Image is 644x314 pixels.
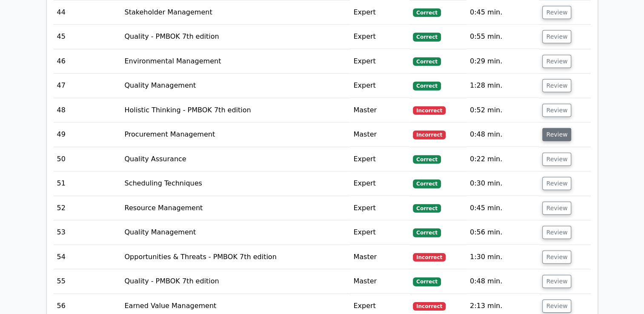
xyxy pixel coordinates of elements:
[467,123,539,147] td: 0:48 min.
[413,302,446,311] span: Incorrect
[413,253,446,262] span: Incorrect
[413,155,441,164] span: Correct
[413,228,441,237] span: Correct
[350,245,409,269] td: Master
[121,220,350,245] td: Quality Management
[121,245,350,269] td: Opportunities & Threats - PMBOK 7th edition
[54,196,121,220] td: 52
[467,196,539,220] td: 0:45 min.
[542,30,571,43] button: Review
[467,220,539,245] td: 0:56 min.
[121,269,350,294] td: Quality - PMBOK 7th edition
[413,82,441,90] span: Correct
[413,106,446,115] span: Incorrect
[467,98,539,123] td: 0:52 min.
[542,104,571,117] button: Review
[350,196,409,220] td: Expert
[350,49,409,74] td: Expert
[542,55,571,68] button: Review
[54,220,121,245] td: 53
[413,277,441,286] span: Correct
[121,196,350,220] td: Resource Management
[413,33,441,41] span: Correct
[467,0,539,25] td: 0:45 min.
[54,171,121,196] td: 51
[350,74,409,98] td: Expert
[121,0,350,25] td: Stakeholder Management
[542,6,571,19] button: Review
[54,123,121,147] td: 49
[467,74,539,98] td: 1:28 min.
[350,0,409,25] td: Expert
[542,275,571,288] button: Review
[350,220,409,245] td: Expert
[413,131,446,139] span: Incorrect
[350,269,409,294] td: Master
[54,245,121,269] td: 54
[54,0,121,25] td: 44
[467,171,539,196] td: 0:30 min.
[350,123,409,147] td: Master
[542,202,571,215] button: Review
[54,25,121,49] td: 45
[121,74,350,98] td: Quality Management
[542,251,571,264] button: Review
[54,269,121,294] td: 55
[413,57,441,66] span: Correct
[467,49,539,74] td: 0:29 min.
[413,204,441,213] span: Correct
[413,9,441,17] span: Correct
[121,171,350,196] td: Scheduling Techniques
[121,147,350,171] td: Quality Assurance
[467,25,539,49] td: 0:55 min.
[121,25,350,49] td: Quality - PMBOK 7th edition
[121,49,350,74] td: Environmental Management
[467,147,539,171] td: 0:22 min.
[542,300,571,313] button: Review
[467,269,539,294] td: 0:48 min.
[350,171,409,196] td: Expert
[350,25,409,49] td: Expert
[467,245,539,269] td: 1:30 min.
[542,153,571,166] button: Review
[54,49,121,74] td: 46
[413,180,441,188] span: Correct
[542,177,571,190] button: Review
[350,98,409,123] td: Master
[121,98,350,123] td: Holistic Thinking - PMBOK 7th edition
[542,128,571,141] button: Review
[54,98,121,123] td: 48
[350,147,409,171] td: Expert
[542,226,571,239] button: Review
[542,79,571,92] button: Review
[121,123,350,147] td: Procurement Management
[54,74,121,98] td: 47
[54,147,121,171] td: 50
